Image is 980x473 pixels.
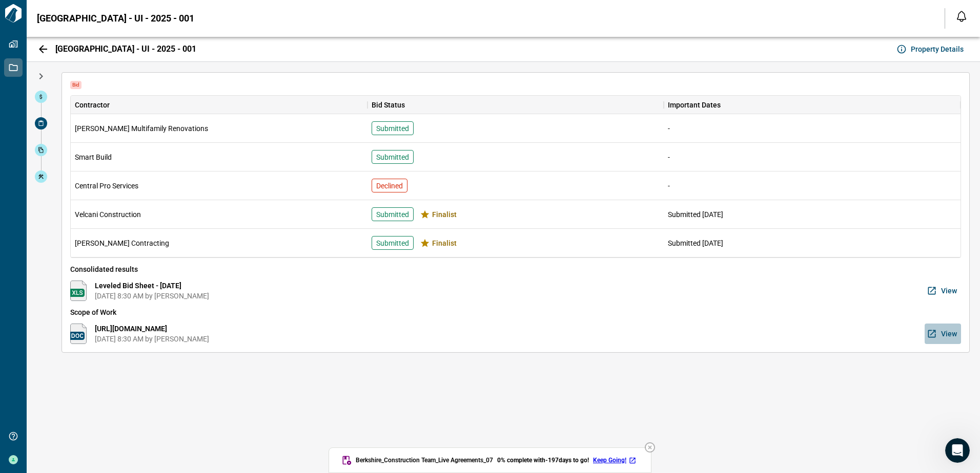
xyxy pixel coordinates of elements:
[70,307,961,317] span: Scope of Work
[894,41,968,57] button: Property Details
[95,291,209,301] span: [DATE] 8:30 AM by [PERSON_NAME]
[75,209,141,220] span: Velcani Construction
[367,96,664,114] div: Bid Status
[95,281,209,291] span: Leveled Bid Sheet - [DATE]
[372,236,414,250] div: Submitted
[75,96,110,114] div: Contractor
[75,123,208,134] span: [PERSON_NAME] Multifamily Renovations
[75,238,169,248] span: [PERSON_NAME] Contracting
[593,456,639,464] a: Keep Going!
[953,8,970,25] button: Open notification feed
[911,44,964,54] span: Property Details
[372,96,405,114] div: Bid Status
[55,44,196,54] span: [GEOGRAPHIC_DATA] - UI - 2025 - 001
[432,238,457,248] span: Finalist
[70,324,87,344] img: https://docs.google.com/document/d/1KJnjbb3Mljui3NbwkmIZSkgtvwuIB-hUvnMVDWNdQoA
[668,124,670,133] span: -
[75,181,138,191] span: Central Pro Services
[432,209,457,220] span: Finalist
[945,438,970,463] iframe: Intercom live chat
[664,96,961,114] div: Important Dates
[356,456,493,464] span: Berkshire_Construction Team_Live Agreements_07
[941,286,957,296] span: View
[37,13,194,24] span: [GEOGRAPHIC_DATA] - UI - 2025 - 001
[372,179,407,192] div: Declined
[71,96,367,114] div: Contractor
[925,324,961,344] button: View
[668,96,721,114] div: Important Dates
[372,207,414,221] div: Submitted
[941,329,957,339] span: View
[70,264,961,274] span: Consolidated results
[372,150,414,164] div: Submitted
[925,281,961,301] button: View
[95,324,209,334] span: [URL][DOMAIN_NAME]
[95,334,209,344] span: [DATE] 8:30 AM by [PERSON_NAME]
[70,281,87,301] img: https://docs.google.com/spreadsheets/d/1FJVo0JBGPsqRHyk2PLOIO3l1dm4IcoH5nUVRLwbdWLg
[372,121,414,135] div: Submitted
[75,152,112,162] span: Smart Build
[668,182,670,190] span: -
[668,210,723,219] span: Submitted [DATE]
[668,153,670,161] span: -
[497,456,589,464] span: 0 % complete with -197 days to go!
[668,239,723,247] span: Submitted [DATE]
[70,81,81,89] span: Bid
